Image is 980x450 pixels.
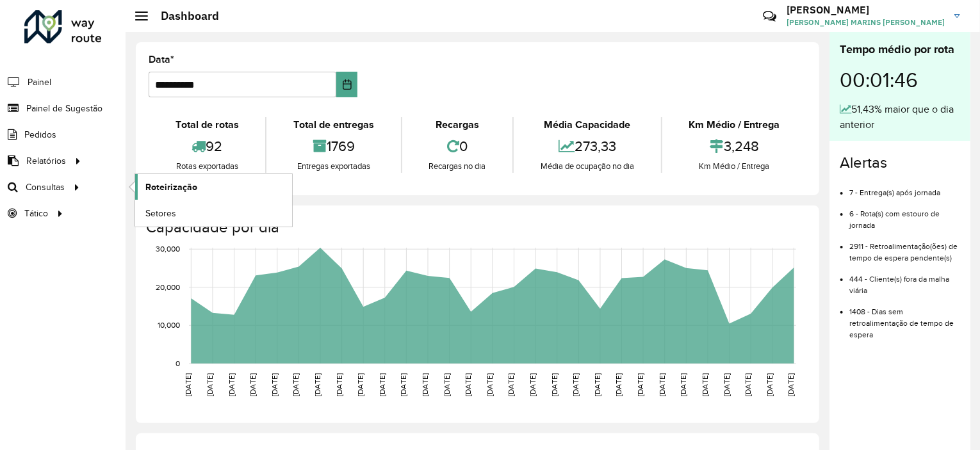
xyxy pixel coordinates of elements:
text: [DATE] [400,373,408,396]
h2: Dashboard [148,9,219,23]
text: [DATE] [723,373,731,396]
text: [DATE] [550,373,559,396]
text: [DATE] [378,373,386,396]
div: Km Médio / Entrega [666,160,803,173]
div: 51,43% maior que o dia anterior [840,102,960,133]
text: [DATE] [765,373,774,396]
text: [DATE] [507,373,516,396]
span: Roteirização [145,181,197,194]
a: Contato Rápido [756,3,783,30]
text: [DATE] [335,373,343,396]
div: 273,33 [517,133,657,160]
text: [DATE] [744,373,752,396]
li: 1408 - Dias sem retroalimentação de tempo de espera [849,296,960,341]
text: [DATE] [571,373,580,396]
text: [DATE] [701,373,709,396]
label: Data [149,52,174,67]
text: [DATE] [184,373,192,396]
div: Recargas no dia [405,160,509,173]
span: Tático [24,207,48,220]
span: [PERSON_NAME] MARINS [PERSON_NAME] [787,17,945,28]
li: 7 - Entrega(s) após jornada [849,177,960,198]
text: [DATE] [636,373,644,396]
div: Total de rotas [152,117,262,133]
text: [DATE] [658,373,666,396]
div: Média de ocupação no dia [517,160,657,173]
text: [DATE] [528,373,537,396]
div: Média Capacidade [517,117,657,133]
text: [DATE] [464,373,472,396]
h4: Alertas [840,154,960,172]
a: Setores [135,200,292,226]
div: Recargas [405,117,509,133]
text: [DATE] [356,373,364,396]
div: Rotas exportadas [152,160,262,173]
text: 30,000 [156,245,180,253]
text: 0 [176,359,180,367]
div: Total de entregas [270,117,397,133]
div: Entregas exportadas [270,160,397,173]
text: [DATE] [249,373,257,396]
span: Setores [145,207,176,220]
span: Relatórios [26,154,66,168]
a: Roteirização [135,174,292,200]
div: 1769 [270,133,397,160]
text: [DATE] [615,373,623,396]
span: Consultas [26,181,65,194]
text: [DATE] [486,373,494,396]
text: [DATE] [787,373,796,396]
text: [DATE] [227,373,236,396]
span: Pedidos [24,128,56,141]
li: 2911 - Retroalimentação(ões) de tempo de espera pendente(s) [849,231,960,264]
span: Painel [28,76,51,89]
div: 3,248 [666,133,803,160]
button: Choose Date [336,72,358,97]
text: [DATE] [291,373,300,396]
li: 444 - Cliente(s) fora da malha viária [849,264,960,296]
text: [DATE] [443,373,451,396]
text: [DATE] [593,373,601,396]
h4: Capacidade por dia [146,218,806,237]
div: Tempo médio por rota [840,41,960,58]
text: [DATE] [680,373,688,396]
text: [DATE] [270,373,279,396]
div: Km Médio / Entrega [666,117,803,133]
text: [DATE] [313,373,322,396]
text: [DATE] [206,373,214,396]
li: 6 - Rota(s) com estouro de jornada [849,198,960,231]
div: 00:01:46 [840,58,960,102]
text: [DATE] [421,373,429,396]
text: 20,000 [156,283,180,291]
text: 10,000 [158,321,180,330]
h3: [PERSON_NAME] [787,4,945,16]
span: Painel de Sugestão [26,102,102,115]
div: 92 [152,133,262,160]
div: 0 [405,133,509,160]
